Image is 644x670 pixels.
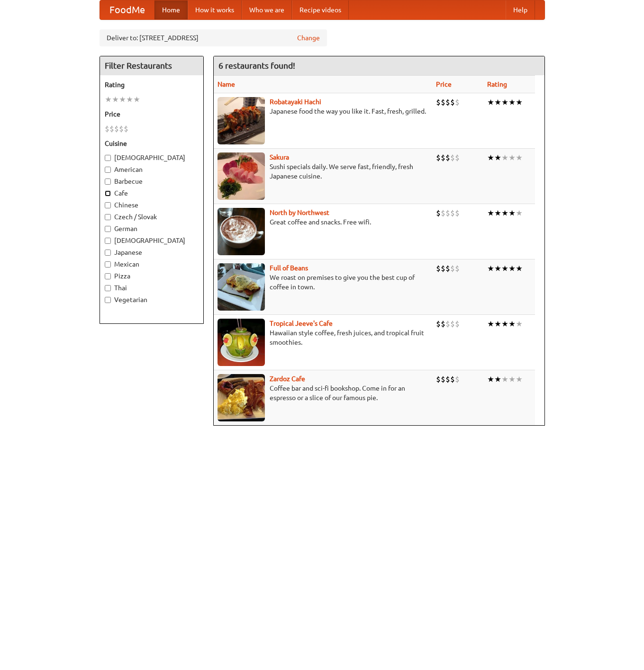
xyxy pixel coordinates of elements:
a: Tropical Jeeve's Cafe [270,320,333,327]
li: ★ [487,374,494,384]
a: How it works [188,0,242,19]
input: [DEMOGRAPHIC_DATA] [105,238,111,244]
a: Robatayaki Hachi [270,98,321,106]
li: ★ [501,319,508,329]
p: Hawaiian style coffee, fresh juices, and tropical fruit smoothies. [218,328,429,347]
li: $ [445,319,450,329]
label: American [105,165,199,174]
a: Zardoz Cafe [270,375,305,383]
h5: Rating [105,80,199,89]
input: Pizza [105,273,111,279]
li: ★ [516,319,523,329]
label: [DEMOGRAPHIC_DATA] [105,153,199,162]
b: Sakura [270,153,289,161]
li: $ [441,263,445,274]
li: ★ [494,208,501,218]
h5: Price [105,109,199,119]
label: Chinese [105,200,199,210]
a: FoodMe [100,0,154,19]
li: ★ [494,319,501,329]
input: Thai [105,285,111,291]
h5: Cuisine [105,139,199,148]
a: Help [506,0,535,19]
li: ★ [487,319,494,329]
div: Deliver to: [STREET_ADDRESS] [100,29,327,46]
li: $ [445,152,450,163]
a: Who we are [242,0,292,19]
li: $ [445,263,450,274]
label: Mexican [105,259,199,269]
label: Barbecue [105,177,199,186]
ng-pluralize: 6 restaurants found! [218,61,295,70]
p: We roast on premises to give you the best cup of coffee in town. [218,273,429,292]
a: Price [436,80,452,88]
li: $ [455,152,460,163]
li: $ [114,124,119,134]
li: $ [436,208,441,218]
input: Cafe [105,190,111,197]
p: Sushi specials daily. We serve fast, friendly, fresh Japanese cuisine. [218,162,429,181]
input: Czech / Slovak [105,214,111,220]
li: ★ [501,374,508,384]
li: $ [455,374,460,384]
a: Full of Beans [270,264,308,272]
a: Rating [487,80,507,88]
input: German [105,226,111,232]
li: ★ [508,97,516,107]
li: $ [109,124,114,134]
li: ★ [133,94,140,105]
img: jeeves.jpg [218,319,265,366]
li: $ [450,319,455,329]
li: $ [455,263,460,274]
li: $ [119,124,124,134]
label: Vegetarian [105,295,199,304]
input: [DEMOGRAPHIC_DATA] [105,155,111,161]
li: ★ [487,208,494,218]
li: ★ [494,152,501,163]
a: Change [297,33,320,43]
li: ★ [501,263,508,274]
input: Japanese [105,250,111,256]
li: $ [445,97,450,107]
li: ★ [494,263,501,274]
li: ★ [126,94,133,105]
img: north.jpg [218,208,265,255]
img: robatayaki.jpg [218,97,265,144]
li: ★ [516,208,523,218]
li: $ [441,97,445,107]
img: sakura.jpg [218,152,265,200]
input: Vegetarian [105,297,111,303]
li: $ [450,263,455,274]
li: $ [450,374,455,384]
input: Mexican [105,261,111,268]
label: German [105,224,199,233]
li: ★ [105,94,112,105]
li: ★ [516,374,523,384]
label: Cafe [105,188,199,198]
li: $ [455,208,460,218]
li: ★ [508,208,516,218]
a: Recipe videos [292,0,349,19]
li: $ [436,263,441,274]
li: $ [450,208,455,218]
a: North by Northwest [270,209,329,216]
label: Czech / Slovak [105,212,199,222]
li: ★ [487,152,494,163]
a: Home [154,0,188,19]
input: Chinese [105,202,111,208]
li: $ [436,152,441,163]
li: ★ [516,152,523,163]
li: $ [436,97,441,107]
li: ★ [508,374,516,384]
li: $ [455,97,460,107]
li: $ [105,124,109,134]
li: ★ [119,94,126,105]
li: ★ [501,208,508,218]
p: Coffee bar and sci-fi bookshop. Come in for an espresso or a slice of our famous pie. [218,384,429,402]
li: $ [441,152,445,163]
label: Thai [105,283,199,293]
li: $ [455,319,460,329]
li: $ [441,374,445,384]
